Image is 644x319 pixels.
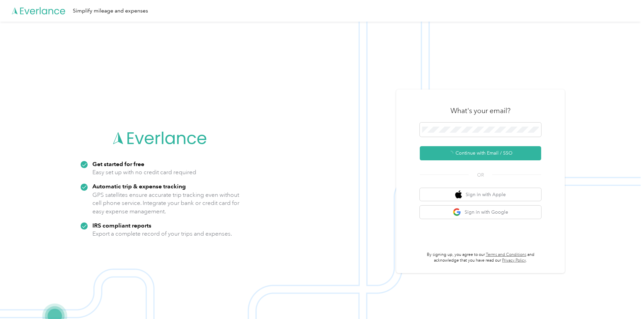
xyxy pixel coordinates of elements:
button: apple logoSign in with Apple [420,188,541,201]
span: OR [469,171,492,179]
p: Easy set up with no credit card required [92,168,196,177]
h3: What's your email? [450,106,510,115]
a: Privacy Policy [502,258,526,263]
p: Export a complete record of your trips and expenses. [92,230,232,238]
img: google logo [453,208,461,216]
button: google logoSign in with Google [420,206,541,219]
p: By signing up, you agree to our and acknowledge that you have read our . [420,252,541,264]
button: Continue with Email / SSO [420,146,541,160]
div: Simplify mileage and expenses [73,7,148,15]
strong: Get started for free [92,160,144,167]
strong: IRS compliant reports [92,222,151,229]
img: apple logo [455,190,462,199]
strong: Automatic trip & expense tracking [92,183,186,190]
a: Terms and Conditions [486,252,526,257]
p: GPS satellites ensure accurate trip tracking even without cell phone service. Integrate your bank... [92,191,240,216]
